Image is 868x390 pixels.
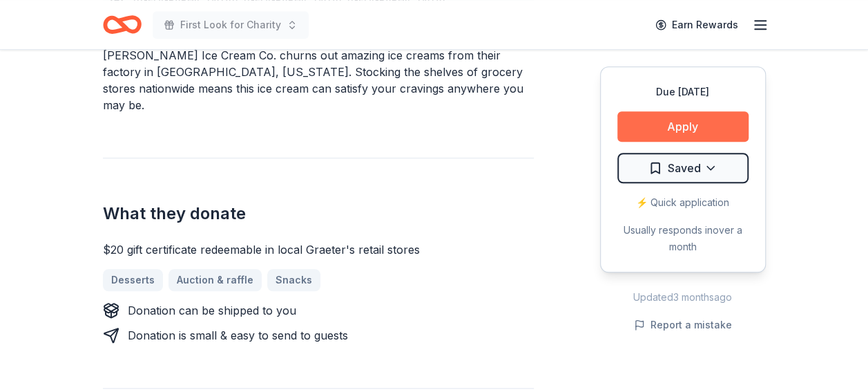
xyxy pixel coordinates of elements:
div: ⚡️ Quick application [617,194,749,211]
button: First Look for Charity [153,11,309,39]
div: Updated 3 months ago [600,289,766,306]
span: First Look for Charity [180,17,281,33]
a: Auction & raffle [168,269,262,291]
div: Donation can be shipped to you [128,302,296,319]
div: [PERSON_NAME] Ice Cream Co. churns out amazing ice creams from their factory in [GEOGRAPHIC_DATA]... [103,47,534,113]
a: Home [103,8,142,41]
div: Due [DATE] [617,84,749,100]
h2: What they donate [103,203,534,225]
button: Saved [617,153,749,183]
a: Earn Rewards [647,12,746,37]
div: Donation is small & easy to send to guests [128,327,348,344]
span: Saved [668,159,701,177]
div: Usually responds in over a month [617,222,749,255]
button: Report a mistake [634,317,732,333]
button: Apply [617,111,749,142]
div: $20 gift certificate redeemable in local Graeter's retail stores [103,241,534,258]
a: Desserts [103,269,163,291]
a: Snacks [267,269,320,291]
